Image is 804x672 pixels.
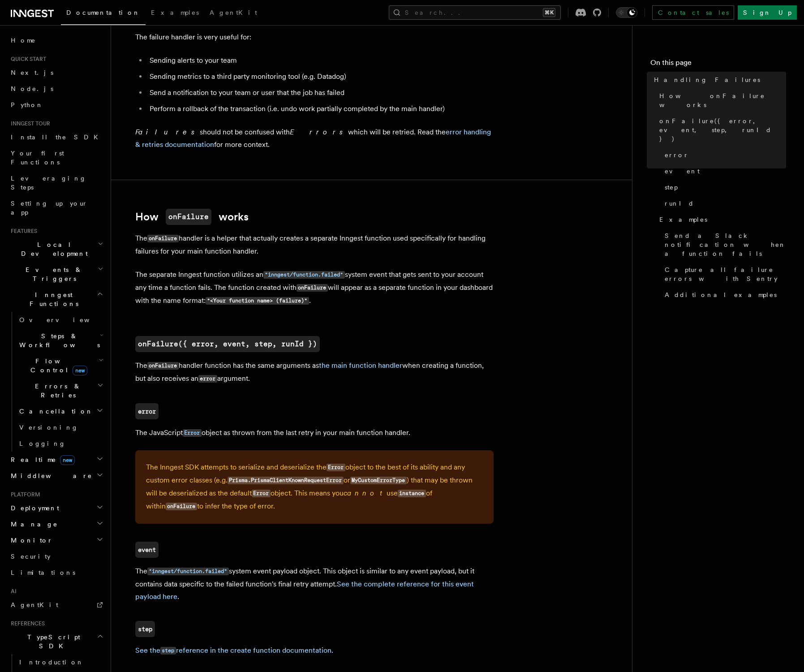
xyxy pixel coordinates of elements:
[7,629,105,654] button: TypeScript SDK
[661,147,786,163] a: error
[135,209,249,225] a: HowonFailureworks
[650,57,786,72] h4: On this page
[7,620,45,627] span: References
[135,31,494,43] p: The failure handler is very useful for:
[661,287,786,303] a: Additional examples
[61,3,146,25] a: Documentation
[290,128,348,136] em: Errors
[151,9,199,16] span: Examples
[661,228,786,262] a: Send a Slack notification when a function fails
[135,565,494,603] p: The system event payload object. This object is similar to any event payload, but it contains dat...
[7,145,105,170] a: Your first Functions
[198,375,217,383] code: error
[327,464,345,471] code: Error
[11,200,88,216] span: Setting up your app
[11,36,36,45] span: Home
[659,116,786,143] span: onFailure({ error, event, step, runId })
[147,103,494,115] li: Perform a rollback of the transaction (i.e. undo work partially completed by the main handler)
[16,332,100,349] span: Steps & Workflows
[7,468,105,484] button: Middleware
[60,455,75,465] span: new
[16,353,105,378] button: Flow Controlnew
[16,357,99,375] span: Flow Control
[7,65,105,81] a: Next.js
[7,504,59,513] span: Deployment
[7,32,105,48] a: Home
[252,490,271,497] code: Error
[7,564,105,581] a: Limitations
[19,440,66,447] span: Logging
[7,195,105,220] a: Setting up your app
[147,54,494,67] li: Sending alerts to your team
[135,359,494,385] p: The handler function has the same arguments as when creating a function, but also receives an arg...
[166,503,197,510] code: onFailure
[665,265,786,283] span: Capture all failure errors with Sentry
[7,597,105,613] a: AgentKit
[135,426,494,439] p: The JavaScript object as thrown from the last retry in your main function handler.
[147,235,179,242] code: onFailure
[147,86,494,99] li: Send a notification to your team or user that the job has failed
[344,489,387,497] em: cannot
[7,532,105,548] button: Monitor
[228,477,344,484] code: Prisma.PrismaClientKnownRequestError
[659,91,786,109] span: How onFailure works
[146,3,204,24] a: Examples
[661,195,786,211] a: runId
[654,75,760,84] span: Handling Failures
[7,228,37,235] span: Features
[146,461,483,513] p: The Inngest SDK attempts to serialize and deserialize the object to the best of its ability and a...
[16,382,97,400] span: Errors & Retries
[7,633,97,650] span: TypeScript SDK
[7,290,97,308] span: Inngest Functions
[263,270,345,279] a: "inngest/function.failed"
[7,237,105,262] button: Local Development
[135,542,159,558] code: event
[543,8,555,17] kbd: ⌘K
[319,361,402,370] a: the main function handler
[7,471,92,480] span: Middleware
[19,659,84,666] span: Introduction
[665,151,689,159] span: error
[350,477,407,484] code: MyCustomErrorType
[183,428,202,437] a: Error
[7,516,105,532] button: Manage
[263,271,345,279] code: "inngest/function.failed"
[11,553,51,560] span: Security
[661,262,786,287] a: Capture all failure errors with Sentry
[147,70,494,83] li: Sending metrics to a third party monitoring tool (e.g. Datadog)
[147,567,229,575] a: "inngest/function.failed"
[135,621,155,637] a: step
[297,284,328,292] code: onFailure
[7,455,75,464] span: Realtime
[656,211,786,228] a: Examples
[135,646,331,655] a: See thestepreference in the create function documentation
[166,209,211,225] code: onFailure
[11,569,75,576] span: Limitations
[7,588,17,595] span: AI
[389,5,561,20] button: Search...⌘K
[11,150,64,166] span: Your first Functions
[19,316,112,323] span: Overview
[135,268,494,307] p: The separate Inngest function utilizes an system event that gets sent to your account any time a ...
[135,403,159,419] a: error
[652,5,734,20] a: Contact sales
[7,452,105,468] button: Realtimenew
[7,170,105,195] a: Leveraging Steps
[656,113,786,147] a: onFailure({ error, event, step, runId })
[16,654,105,670] a: Introduction
[11,134,103,141] span: Install the SDK
[135,580,474,601] a: See the complete reference for this event payload here
[7,548,105,564] a: Security
[7,491,40,498] span: Platform
[19,424,78,431] span: Versioning
[7,520,58,529] span: Manage
[738,5,797,20] a: Sign Up
[7,56,46,63] span: Quick start
[11,101,43,108] span: Python
[7,97,105,113] a: Python
[135,336,320,352] code: onFailure({ error, event, step, runId })
[135,644,494,657] p: .
[73,366,87,375] span: new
